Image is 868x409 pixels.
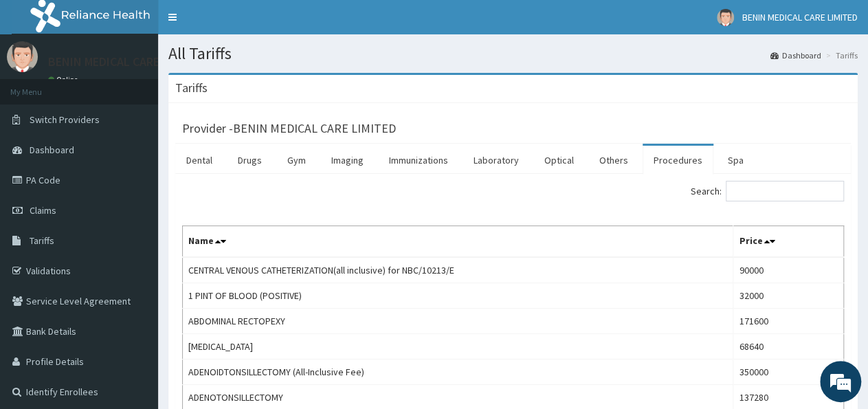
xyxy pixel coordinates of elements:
[183,226,733,258] th: Name
[80,119,190,258] span: We're online!
[175,82,208,94] h3: Tariffs
[691,181,844,201] label: Search:
[770,49,821,61] a: Dashboard
[48,75,81,85] a: Online
[276,146,317,175] a: Gym
[183,283,733,309] td: 1 PINT OF BLOOD (POSITIVE)
[25,69,56,103] img: d_794563401_company_1708531726252_794563401
[227,146,273,175] a: Drugs
[30,144,74,156] span: Dashboard
[30,204,56,217] span: Claims
[717,9,734,26] img: User Image
[742,11,858,23] span: BENIN MEDICAL CARE LIMITED
[733,360,844,385] td: 350000
[183,334,733,360] td: [MEDICAL_DATA]
[320,146,375,175] a: Imaging
[30,234,54,247] span: Tariffs
[175,146,223,175] a: Dental
[463,146,530,175] a: Laboratory
[7,267,262,316] textarea: Type your message and hit 'Enter'
[183,360,733,385] td: ADENOIDTONSILLECTOMY (All-Inclusive Fee)
[533,146,585,175] a: Optical
[168,45,858,63] h1: All Tariffs
[733,283,844,309] td: 32000
[643,146,713,175] a: Procedures
[823,49,858,61] li: Tariffs
[733,226,844,258] th: Price
[183,257,733,283] td: CENTRAL VENOUS CATHETERIZATION(all inclusive) for NBC/10213/E
[225,7,258,40] div: Minimize live chat window
[7,41,38,72] img: User Image
[183,309,733,334] td: ABDOMINAL RECTOPEXY
[733,257,844,283] td: 90000
[48,56,205,68] p: BENIN MEDICAL CARE LIMITED
[733,309,844,334] td: 171600
[588,146,639,175] a: Others
[733,334,844,360] td: 68640
[726,181,844,201] input: Search:
[182,122,396,135] h3: Provider - BENIN MEDICAL CARE LIMITED
[378,146,459,175] a: Immunizations
[717,146,755,175] a: Spa
[71,77,231,95] div: Chat with us now
[30,113,100,126] span: Switch Providers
